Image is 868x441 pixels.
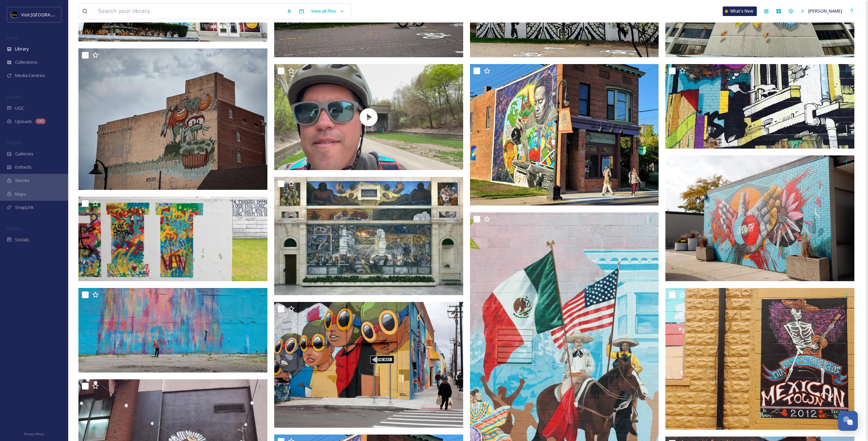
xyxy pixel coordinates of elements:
input: Search your library [94,4,283,19]
img: VISIT%20DETROIT%20LOGO%20-%20BLACK%20BACKGROUND.png [11,11,18,18]
span: Media Centres [15,72,45,79]
span: Socials [15,237,29,243]
span: [PERSON_NAME] [808,8,842,14]
div: 341 [35,119,46,124]
img: IMG_2398.jpg [78,48,267,190]
img: Mural_Meggs-PhotoCredit-Eastern_Market_Partnership.jpeg [665,155,854,282]
span: SnapLink [15,204,34,211]
img: wsi-imageoptim-The-Belt-mural.jpeg [665,64,854,149]
span: COLLECT [7,94,21,100]
span: Privacy Policy [24,432,44,436]
img: IMG_6265.jpeg [665,288,854,430]
img: Detroit_Industry_DIA.jpeg [274,177,463,295]
img: MexicantownCDC Image 00018_Matrix_Theatre-PhotoCredit-Ray_Lozano_Expires-4-1-2022.jpg [470,64,659,206]
a: View all files [308,4,348,18]
a: Privacy Policy [24,429,44,438]
span: Visit [GEOGRAPHIC_DATA] [21,11,74,18]
img: wsi-imageoptim-Detroit-wall-mural.jpeg [78,197,267,281]
img: thumbnail [274,64,463,170]
img: Mural_HebruBrantley-PhotoCredit-Eastern_Market_Partnership.jpeg [274,302,463,428]
span: WIDGETS [7,140,23,145]
span: MEDIA [7,35,19,40]
span: Galleries [15,151,33,157]
img: Street_Art_Mural_.jpeg [78,288,267,372]
span: Stories [15,177,30,184]
span: Maps [15,191,26,197]
span: SOCIALS [7,226,20,231]
span: Collections [15,59,38,65]
span: Embeds [15,164,32,170]
a: [PERSON_NAME] [797,4,845,18]
button: Open Chat [838,411,858,431]
a: What's New [723,6,757,16]
span: UGC [15,105,24,111]
span: Uploads [15,118,32,125]
span: Library [15,46,29,52]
